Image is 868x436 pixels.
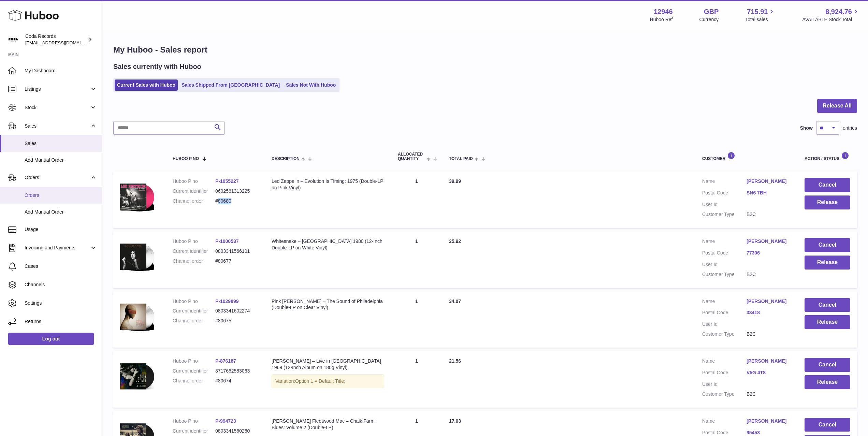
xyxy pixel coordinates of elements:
dt: Huboo P no [173,178,215,185]
span: Invoicing and Payments [25,245,90,251]
a: [PERSON_NAME] [747,178,791,185]
dt: Huboo P no [173,418,215,424]
div: Huboo Ref [650,16,673,23]
a: 77306 [747,250,791,256]
strong: GBP [704,7,719,16]
div: Currency [699,16,719,23]
img: 129461738065694.png [120,298,154,335]
a: P-1029899 [215,299,239,304]
dt: Customer Type [702,271,747,278]
span: Add Manual Order [25,157,97,163]
dt: Customer Type [702,331,747,337]
dd: 0803341560260 [215,428,258,434]
td: 1 [391,231,442,288]
button: Release [805,315,850,329]
button: Cancel [805,358,850,372]
a: P-1000537 [215,238,239,244]
dd: #80674 [215,378,258,384]
span: entries [843,125,857,131]
div: Whitesnake – [GEOGRAPHIC_DATA] 1980 (12-Inch Double-LP on White Vinyl) [272,238,384,251]
a: [PERSON_NAME] [747,238,791,245]
span: Total sales [745,16,776,23]
img: 129461722257051.png [120,238,154,275]
dt: Postal Code [702,250,747,258]
a: V5G 4T8 [747,369,791,376]
dt: Name [702,418,747,426]
div: Variation: [272,374,384,388]
dt: User Id [702,261,747,268]
dt: Huboo P no [173,298,215,305]
dt: User Id [702,201,747,208]
div: Coda Records [25,33,87,46]
td: 1 [391,171,442,228]
span: Description [272,157,300,161]
button: Release [805,256,850,270]
dd: B2C [747,331,791,337]
img: JanisJoplinAmsterdam1969VinylMockupforShopify.png [120,358,154,395]
a: Log out [8,333,94,345]
span: Orders [25,174,90,181]
dt: Current identifier [173,248,215,255]
dt: Customer Type [702,391,747,397]
span: Sales [25,123,90,129]
td: 1 [391,291,442,348]
span: Stock [25,104,90,111]
span: AVAILABLE Stock Total [802,16,860,23]
a: [PERSON_NAME] [747,298,791,305]
dt: Name [702,298,747,306]
span: 8,924.76 [825,7,852,16]
dt: Current identifier [173,428,215,434]
dt: User Id [702,381,747,388]
span: 17.03 [449,418,461,424]
button: Release All [817,99,857,113]
dd: 0602561313225 [215,188,258,194]
div: Pink [PERSON_NAME] – The Sound of Philadelphia (Double-LP on Clear Vinyl) [272,298,384,311]
dd: B2C [747,391,791,397]
dd: B2C [747,271,791,278]
dt: Current identifier [173,368,215,374]
dd: #80677 [215,258,258,264]
a: P-1055227 [215,178,239,184]
span: 39.99 [449,178,461,184]
dd: 0803341566101 [215,248,258,255]
dd: #80680 [215,198,258,204]
dt: Huboo P no [173,358,215,364]
dt: User Id [702,321,747,328]
a: SN6 7BH [747,190,791,196]
dt: Current identifier [173,188,215,194]
dt: Postal Code [702,309,747,318]
td: 1 [391,351,442,408]
span: Add Manual Order [25,209,97,215]
a: Sales Not With Huboo [284,79,338,91]
a: 715.91 Total sales [745,7,776,23]
dd: 8717662583063 [215,368,258,374]
dt: Postal Code [702,369,747,378]
span: 715.91 [747,7,768,16]
h2: Sales currently with Huboo [113,62,201,71]
div: [PERSON_NAME] Fleetwood Mac – Chalk Farm Blues: Volume 2 (Double-LP) [272,418,384,431]
button: Cancel [805,178,850,192]
dt: Channel order [173,378,215,384]
dt: Channel order [173,198,215,204]
dt: Postal Code [702,190,747,198]
span: Orders [25,192,97,199]
a: 33418 [747,309,791,316]
a: 8,924.76 AVAILABLE Stock Total [802,7,860,23]
img: 129461755261727.png [120,178,154,215]
button: Release [805,375,850,389]
div: Action / Status [805,152,850,161]
a: Current Sales with Huboo [115,79,178,91]
dt: Channel order [173,318,215,324]
span: Cases [25,263,97,270]
span: [EMAIL_ADDRESS][DOMAIN_NAME] [25,40,100,45]
div: [PERSON_NAME] – Live in [GEOGRAPHIC_DATA] 1969 (12-Inch Album on 180g Vinyl) [272,358,384,371]
dt: Huboo P no [173,238,215,245]
span: Option 1 = Default Title; [295,378,345,384]
span: My Dashboard [25,68,97,74]
a: P-994723 [215,418,236,424]
span: Huboo P no [173,157,199,161]
a: 95453 [747,430,791,436]
div: Customer [702,152,791,161]
span: Usage [25,226,97,233]
dd: 0803341602274 [215,308,258,314]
